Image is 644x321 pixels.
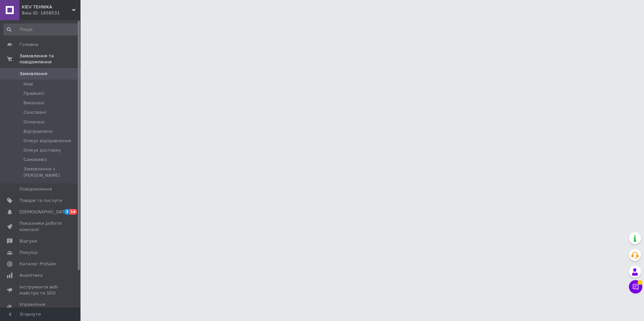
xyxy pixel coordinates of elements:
div: Ваш ID: 1858531 [22,10,80,16]
span: Замовлення [19,71,47,77]
span: Скасовані [23,109,46,115]
span: Замовлення та повідомлення [19,53,80,65]
span: Каталог ProSale [19,261,56,267]
span: Самовивіз [23,157,47,163]
span: 3 [64,209,69,215]
span: Очікує відправлення [23,138,71,144]
span: Нові [23,81,33,87]
span: Повідомлення [19,186,52,192]
span: Оплачені [23,119,45,125]
span: KIEV TEHNIKA [22,4,72,10]
span: Показники роботи компанії [19,220,62,232]
span: Управління сайтом [19,302,62,314]
span: 14 [69,209,77,215]
span: Головна [19,42,38,48]
span: Виконані [23,100,44,106]
span: Відгуки [19,238,37,244]
span: Інструменти веб-майстра та SEO [19,284,62,296]
span: Прийняті [23,91,44,97]
input: Пошук [3,23,79,36]
span: Відправлено [23,128,53,135]
span: Аналітика [19,272,43,278]
span: Очікує доставку [23,147,61,153]
span: Товари та послуги [19,198,62,204]
button: Чат з покупцем [629,280,642,293]
span: Замовлення з [PERSON_NAME] [23,166,78,178]
span: [DEMOGRAPHIC_DATA] [19,209,69,215]
span: Покупці [19,250,38,256]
